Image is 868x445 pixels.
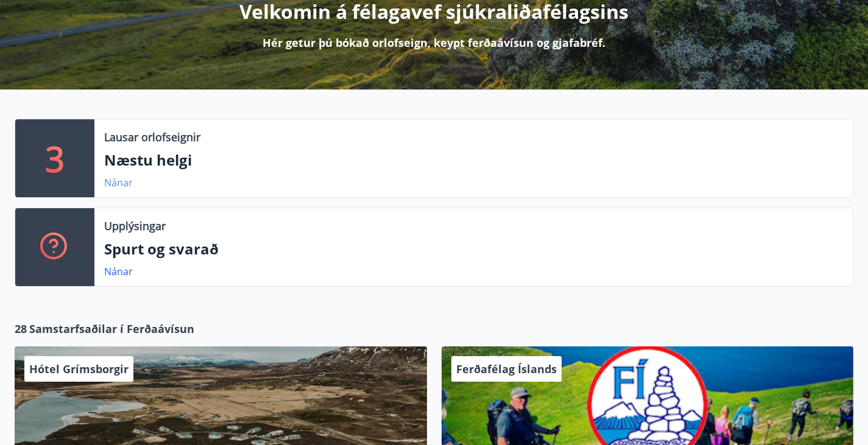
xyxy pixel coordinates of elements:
span: 28 [15,321,27,337]
a: Nánar [104,176,133,189]
span: Samstarfsaðilar í Ferðaávísun [29,321,194,337]
p: 3 [45,135,65,181]
span: Hótel Grímsborgir [29,362,129,376]
p: Hér getur þú bókað orlofseign, keypt ferðaávísun og gjafabréf. [263,35,605,51]
a: Nánar [104,265,133,278]
p: Upplýsingar [104,218,166,234]
span: Ferðafélag Íslands [456,362,557,376]
p: Næstu helgi [104,150,843,170]
p: Lausar orlofseignir [104,129,200,145]
p: Spurt og svarað [104,239,843,259]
